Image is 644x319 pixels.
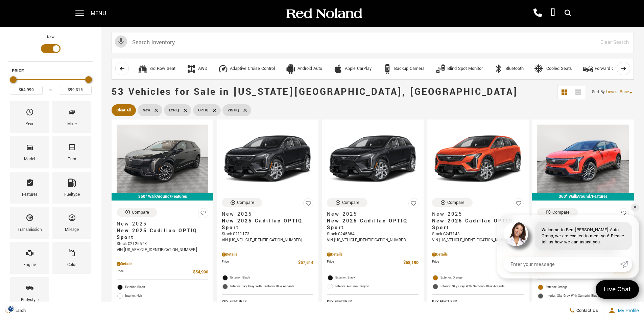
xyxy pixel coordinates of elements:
[132,209,149,215] div: Compare
[21,296,39,304] div: Bodystyle
[505,66,524,72] div: Bluetooth
[298,259,313,266] span: $57,514
[117,261,208,267] div: Pricing Details - New 2025 Cadillac OPTIQ Sport With Navigation & AWD
[10,172,49,204] div: FeaturesFeatures
[440,283,524,290] span: Interior: Sky Gray With Santorini Blue Accents
[297,66,322,72] div: Android Auto
[26,141,34,156] span: Model
[620,257,632,272] a: Submit
[394,66,425,72] div: Backup Camera
[52,136,91,168] div: TrimTrim
[327,125,419,193] img: 2025 Cadillac OPTIQ Sport
[12,68,90,74] h5: Price
[432,231,524,237] div: Stock : C247143
[3,305,19,312] section: Click to Open Cookie Consent Modal
[117,269,208,276] a: Price $54,990
[117,228,203,241] span: New 2025 Cadillac OPTIQ Sport
[52,207,91,239] div: MileageMileage
[432,298,524,305] span: Key Features :
[327,259,403,266] span: Price
[327,218,413,231] span: New 2025 Cadillac OPTIQ Sport
[52,101,91,133] div: MakeMake
[112,32,634,53] input: Search Inventory
[494,64,504,74] div: Bluetooth
[552,209,570,215] div: Compare
[198,106,209,114] span: OPTIQ
[186,64,196,74] div: AWD
[335,274,419,281] span: Exterior: Black
[382,64,392,74] div: Backup Camera
[10,242,49,274] div: EngineEngine
[64,191,80,198] div: Fueltype
[117,106,131,114] span: Clear All
[68,177,76,191] span: Fueltype
[282,62,326,76] button: Android AutoAndroid Auto
[303,198,313,211] button: Save Vehicle
[603,302,644,319] button: Open user profile menu
[327,237,419,243] div: VIN: [US_VEHICLE_IDENTIFICATION_NUMBER]
[532,193,634,201] div: 360° WalkAround/Features
[222,211,313,231] a: New 2025New 2025 Cadillac OPTIQ Sport
[440,274,524,281] span: Exterior: Orange
[10,101,49,133] div: YearYear
[531,62,576,76] button: Cooled SeatsCooled Seats
[67,261,77,269] div: Color
[432,251,524,258] div: Pricing Details - New 2025 Cadillac OPTIQ Sport With Navigation & AWD
[546,66,572,72] div: Cooled Seats
[10,86,43,95] input: Minimum
[327,211,413,218] span: New 2025
[379,62,428,76] button: Backup CameraBackup Camera
[575,308,598,314] span: Contact Us
[615,308,639,313] span: My Profile
[222,218,308,231] span: New 2025 Cadillac OPTIQ Sport
[26,212,34,226] span: Transmission
[342,200,359,206] div: Compare
[432,259,508,266] span: Price
[228,106,239,114] span: VISTIQ
[26,282,34,296] span: Bodystyle
[447,200,464,206] div: Compare
[47,34,54,41] label: New
[10,74,92,95] div: Price
[115,62,129,75] button: scroll left
[117,125,208,193] img: 2025 Cadillac OPTIQ Sport
[117,269,193,276] span: Price
[125,284,208,291] span: Exterior: Black
[606,89,629,95] span: Lowest Price
[504,257,620,272] input: Enter your message
[432,237,524,243] div: VIN: [US_VEHICLE_IDENTIFICATION_NUMBER]
[230,283,313,290] span: Interior: Sky Gray With Santorini Blue Accents
[432,211,519,218] span: New 2025
[222,211,308,218] span: New 2025
[447,66,483,72] div: Blind Spot Monitor
[8,34,93,61] div: Filter by Vehicle Type
[514,198,524,211] button: Save Vehicle
[327,231,419,237] div: Stock : C245884
[26,121,33,128] div: Year
[285,8,363,20] img: Red Noland Auto Group
[134,62,179,76] button: 3rd Row Seat3rd Row Seat
[67,121,77,128] div: Make
[117,221,203,228] span: New 2025
[327,211,419,231] a: New 2025New 2025 Cadillac OPTIQ Sport
[537,208,578,217] button: Compare Vehicle
[23,261,36,269] div: Engine
[600,285,634,294] span: Live Chat
[327,251,419,258] div: Pricing Details - New 2025 Cadillac OPTIQ Sport With Navigation & AWD
[26,247,34,261] span: Engine
[112,193,213,201] div: 360° WalkAround/Features
[222,125,313,193] img: 2025 Cadillac OPTIQ Sport
[286,64,296,74] div: Android Auto
[432,198,473,207] button: Compare Vehicle
[222,237,313,243] div: VIN: [US_VEHICLE_IDENTIFICATION_NUMBER]
[237,200,254,206] div: Compare
[333,64,343,74] div: Apple CarPlay
[327,198,367,207] button: Compare Vehicle
[117,221,208,241] a: New 2025New 2025 Cadillac OPTIQ Sport
[52,172,91,204] div: FueltypeFueltype
[10,76,17,83] div: Minimum Price
[619,208,629,221] button: Save Vehicle
[10,277,49,309] div: BodystyleBodystyle
[327,259,419,266] a: Price $58,190
[68,247,76,261] span: Color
